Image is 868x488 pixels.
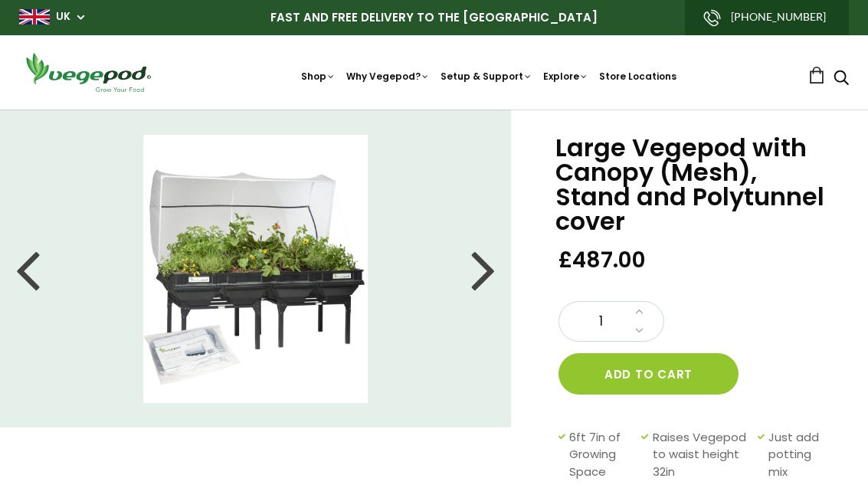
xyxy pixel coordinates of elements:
[143,135,368,403] img: Large Vegepod with Canopy (Mesh), Stand and Polytunnel cover
[543,70,588,83] a: Explore
[575,312,627,332] span: 1
[19,9,50,25] img: gb_large.png
[19,51,157,94] img: Vegepod
[301,70,336,83] a: Shop
[834,71,849,87] a: Search
[631,302,648,322] a: Increase quantity by 1
[346,70,430,83] a: Why Vegepod?
[631,321,648,341] a: Decrease quantity by 1
[653,429,750,481] span: Raises Vegepod to waist height 32in
[558,353,739,395] button: Add to cart
[56,9,70,25] a: UK
[555,136,830,234] h1: Large Vegepod with Canopy (Mesh), Stand and Polytunnel cover
[599,70,676,83] a: Store Locations
[768,429,822,481] span: Just add potting mix
[558,246,646,274] span: £487.00
[441,70,532,83] a: Setup & Support
[569,429,634,481] span: 6ft 7in of Growing Space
